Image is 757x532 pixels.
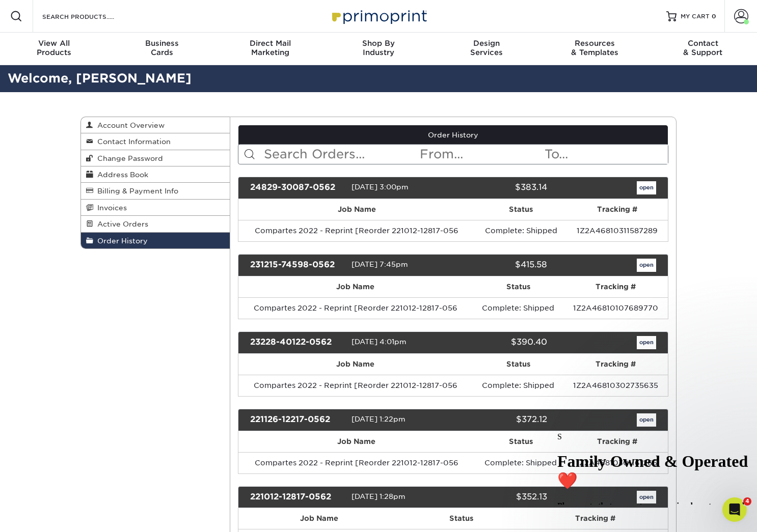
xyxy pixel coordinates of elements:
div: & Support [649,39,757,57]
div: $352.13 [445,491,554,504]
a: Change Password [81,150,230,166]
a: open [637,413,656,427]
iframe: Intercom live chat [722,497,747,522]
th: Status [475,431,566,452]
td: Compartes 2022 - Reprint [Reorder 221012-12817-056 [238,297,473,319]
th: Job Name [238,276,473,297]
div: 23228-40122-0562 [242,336,352,349]
div: $390.40 [445,336,554,349]
div: Message content [4,24,200,164]
span: 0 [712,13,716,20]
img: Primoprint [328,5,429,27]
div: & Templates [540,39,648,57]
span: Invoices [93,204,127,212]
a: open [637,181,656,194]
div: $383.14 [445,181,554,194]
a: open [637,259,656,272]
th: Tracking # [563,354,668,375]
th: Job Name [238,431,475,452]
a: Contact Information [81,133,230,150]
div: Cards [108,39,216,57]
td: Compartes 2022 - Reprint [Reorder 221012-12817-056 [238,375,473,396]
td: Complete: Shipped [473,375,563,396]
a: DesignServices [432,33,540,65]
div: $415.58 [445,259,554,272]
span: Contact [649,39,757,48]
span: Order History [93,237,148,245]
input: To... [544,145,668,164]
iframe: Intercom notifications message [553,428,757,505]
input: Search Orders... [263,145,419,164]
span: 4 [743,497,751,506]
div: Intercom [4,4,200,202]
div: Profile image for Support [4,4,200,13]
a: Resources& Templates [540,33,648,65]
span: Direct Mail [217,39,325,48]
a: Account Overview [81,117,230,133]
div: 24829-30087-0562 [242,181,352,194]
th: Status [400,508,523,529]
th: Status [473,276,563,297]
b: Please note that our customer service department and production facilities will be closed on [DAT... [4,73,191,109]
div: 231215-74598-0562 [242,259,352,272]
th: Job Name [238,354,473,375]
td: Complete: Shipped [475,220,567,241]
div: Services [432,39,540,57]
a: Direct MailMarketing [217,33,325,65]
a: Address Book [81,166,230,183]
th: Status [473,354,563,375]
td: 1Z2A46810302735635 [563,375,668,396]
td: 1Z2A46810107689770 [563,297,668,319]
span: Shop By [325,39,432,48]
div: Intercom messenger [4,4,200,202]
span: [DATE] 1:22pm [352,415,405,423]
div: 221012-12817-0562 [242,491,352,504]
a: Invoices [81,200,230,216]
input: From... [419,145,543,164]
a: Contact& Support [649,33,757,65]
a: open [637,336,656,349]
a: Order History [238,125,668,145]
td: Compartes 2022 - Reprint [Reorder 221012-12817-056 [238,452,475,473]
span: Active Orders [93,220,148,228]
div: Marketing [217,39,325,57]
div: message notification from Support, 43w ago. Family Owned &amp; Operated ❤️ Please note that our c... [4,4,200,202]
a: BusinessCards [108,33,216,65]
th: Tracking # [567,199,668,220]
span: Contact Information [93,137,171,146]
div: Notification stack [4,4,200,202]
span: Resources [540,39,648,48]
span: [DATE] 3:00pm [352,183,409,191]
th: Status [475,199,567,220]
th: Tracking # [523,508,668,529]
th: Tracking # [563,276,668,297]
span: Billing & Payment Info [93,187,178,195]
td: 1Z2A46810311587289 [567,220,668,241]
span: [DATE] 1:28pm [352,492,405,500]
h1: Family Owned & Operated ❤️ [4,24,200,62]
span: Address Book [93,171,148,179]
a: Shop ByIndustry [325,33,432,65]
iframe: Google Customer Reviews [3,501,87,528]
td: Complete: Shipped [473,297,563,319]
span: Change Password [93,154,163,162]
input: SEARCH PRODUCTS..... [41,10,141,22]
span: Business [108,39,216,48]
a: Active Orders [81,216,230,232]
span: [DATE] 7:45pm [352,260,408,268]
td: Complete: Shipped [475,452,566,473]
span: Account Overview [93,121,165,129]
th: Job Name [238,199,476,220]
div: 221126-12217-0562 [242,413,352,427]
span: MY CART [681,12,710,21]
td: Compartes 2022 - Reprint [Reorder 221012-12817-056 [238,220,476,241]
th: Job Name [238,508,400,529]
div: $372.12 [445,413,554,427]
a: Order History [81,233,230,248]
div: Industry [325,39,432,57]
div: 3 notifications [4,4,200,202]
a: Billing & Payment Info [81,183,230,199]
span: Design [432,39,540,48]
span: [DATE] 4:01pm [352,338,407,346]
